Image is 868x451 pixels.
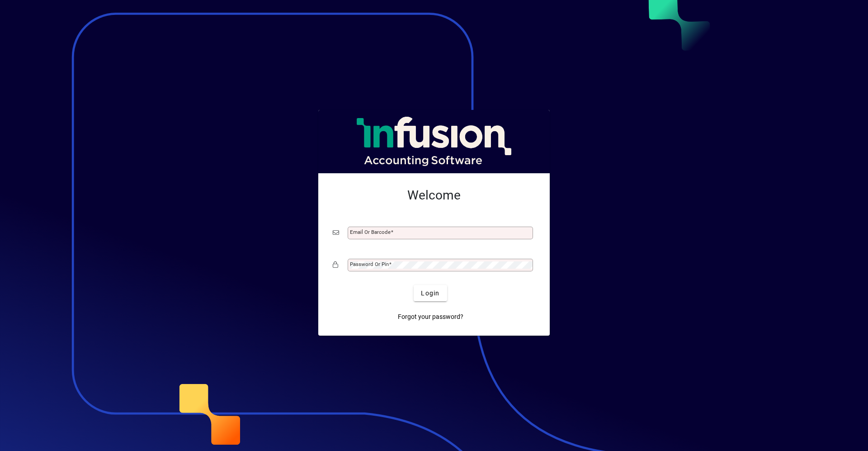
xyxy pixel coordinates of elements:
[394,309,467,325] a: Forgot your password?
[398,312,463,322] span: Forgot your password?
[350,261,389,267] mat-label: Password or Pin
[421,289,439,298] span: Login
[414,285,447,301] button: Login
[350,229,391,235] mat-label: Email or Barcode
[333,188,535,203] h2: Welcome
